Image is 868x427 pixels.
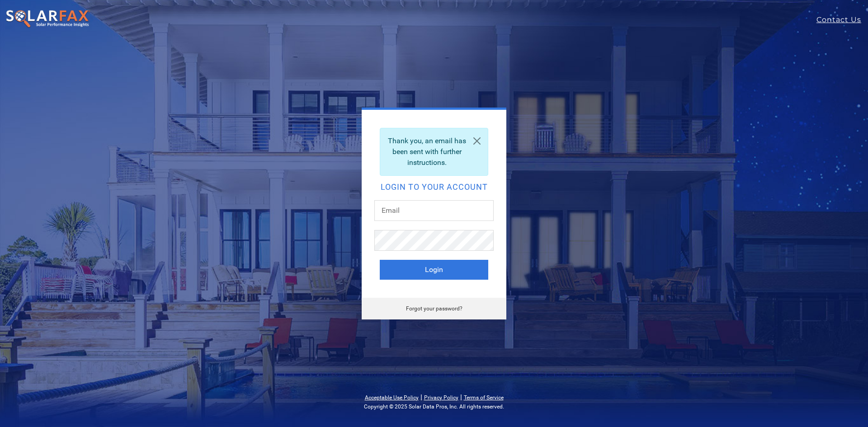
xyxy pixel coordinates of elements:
[420,393,422,401] span: |
[380,260,488,280] button: Login
[406,305,462,312] a: Forgot your password?
[5,9,90,28] img: SolarFax
[380,183,488,191] h2: Login to your account
[466,128,488,154] a: Close
[464,394,504,401] a: Terms of Service
[460,393,462,401] span: |
[816,14,868,25] a: Contact Us
[424,394,458,401] a: Privacy Policy
[380,128,488,176] div: Thank you, an email has been sent with further instructions.
[374,200,494,221] input: Email
[365,394,419,401] a: Acceptable Use Policy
